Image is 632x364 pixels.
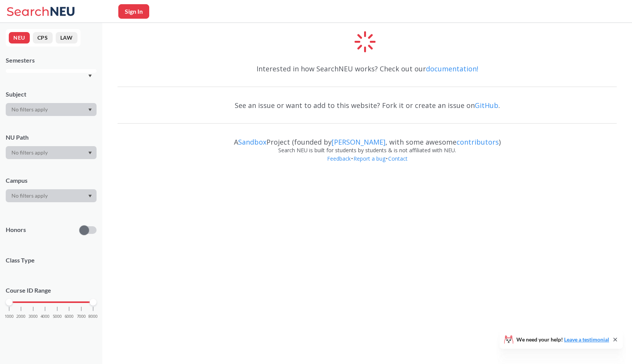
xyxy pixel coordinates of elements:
div: Dropdown arrow [6,146,97,159]
svg: Dropdown arrow [88,108,92,111]
svg: Dropdown arrow [88,74,92,77]
a: Report a bug [353,155,386,162]
a: [PERSON_NAME] [332,137,385,147]
a: contributors [456,137,499,147]
div: Subject [6,90,97,98]
a: GitHub [475,101,498,110]
span: 2000 [16,314,26,319]
span: 3000 [29,314,38,319]
p: Course ID Range [6,286,97,295]
svg: Dropdown arrow [88,151,92,155]
div: Dropdown arrow [6,103,97,116]
div: See an issue or want to add to this website? Fork it or create an issue on . [118,94,617,116]
div: NU Path [6,133,97,142]
span: 6000 [64,314,74,319]
div: Search NEU is built for students by students & is not affiliated with NEU. [118,146,617,155]
div: Interested in how SearchNEU works? Check out our [118,58,617,80]
p: Honors [6,225,26,234]
a: documentation! [426,64,478,73]
button: CPS [33,32,53,43]
button: Sign In [118,4,149,19]
svg: Dropdown arrow [88,195,92,198]
div: • • [118,155,617,174]
span: 4000 [40,314,50,319]
span: 1000 [5,314,14,319]
div: Semesters [6,56,97,64]
button: NEU [9,32,30,43]
span: Class Type [6,256,97,264]
div: A Project (founded by , with some awesome ) [118,131,617,146]
span: 7000 [77,314,86,319]
a: Sandbox [238,137,266,147]
button: LAW [56,32,77,43]
a: Feedback [327,155,351,162]
a: Leave a testimonial [564,336,609,343]
div: Campus [6,176,97,185]
div: Dropdown arrow [6,189,97,202]
a: Contact [388,155,408,162]
span: 8000 [89,314,98,319]
span: 5000 [53,314,62,319]
span: We need your help! [516,337,609,342]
